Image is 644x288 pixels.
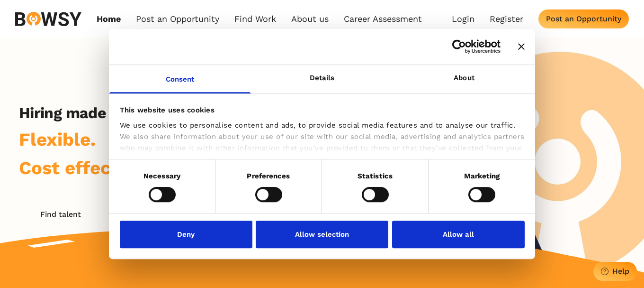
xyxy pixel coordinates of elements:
[538,9,629,28] button: Post an Opportunity
[19,157,150,178] span: Cost effective.
[490,14,523,24] a: Register
[546,14,621,23] div: Post an Opportunity
[120,120,525,165] div: We use cookies to personalise content and ads, to provide social media features and to analyse ou...
[19,129,96,150] span: Flexible.
[109,65,251,93] a: Consent
[593,262,637,281] button: Help
[40,210,81,219] div: Find talent
[612,267,629,276] div: Help
[143,172,180,180] strong: Necessary
[392,221,525,248] button: Allow all
[97,14,121,24] a: Home
[19,205,102,224] button: Find talent
[344,14,422,24] a: Career Assessment
[247,172,290,180] strong: Preferences
[358,172,393,180] strong: Statistics
[15,12,81,26] img: svg%3e
[393,65,535,93] a: About
[120,221,252,248] button: Deny
[464,172,500,180] strong: Marketing
[120,104,525,116] div: This website uses cookies
[19,104,162,122] h2: Hiring made simple.
[452,14,474,24] a: Login
[418,39,501,54] a: Usercentrics Cookiebot - opens in a new window
[518,43,525,50] button: Close banner
[256,221,388,248] button: Allow selection
[251,65,393,93] a: Details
